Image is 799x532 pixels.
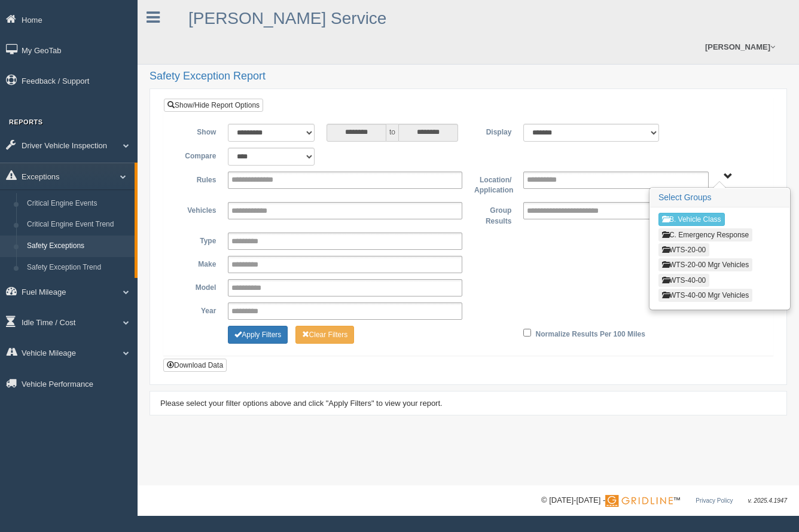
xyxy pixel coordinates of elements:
[748,497,787,504] span: v. 2025.4.1947
[468,124,517,138] label: Display
[295,326,355,344] button: Change Filter Options
[536,326,645,340] label: Normalize Results Per 100 Miles
[22,257,135,279] a: Safety Exception Trend
[173,148,222,162] label: Compare
[658,289,752,302] button: WTS-40-00 Mgr Vehicles
[658,274,709,287] button: WTS-40-00
[650,188,789,207] h3: Select Groups
[173,302,222,317] label: Year
[696,497,733,504] a: Privacy Policy
[22,193,135,215] a: Critical Engine Events
[160,399,443,408] span: Please select your filter options above and click "Apply Filters" to view your report.
[658,258,752,271] button: WTS-20-00 Mgr Vehicles
[468,202,517,227] label: Group Results
[188,9,386,27] a: [PERSON_NAME] Service
[605,495,673,507] img: Gridline
[163,359,227,372] button: Download Data
[541,494,787,507] div: © [DATE]-[DATE] - ™
[173,202,222,216] label: Vehicles
[386,124,398,142] span: to
[173,256,222,270] label: Make
[228,326,288,344] button: Change Filter Options
[173,233,222,247] label: Type
[468,172,517,196] label: Location/ Application
[173,124,222,138] label: Show
[699,30,781,64] a: [PERSON_NAME]
[658,228,752,241] button: C. Emergency Response
[22,236,135,257] a: Safety Exceptions
[22,214,135,236] a: Critical Engine Event Trend
[173,279,222,293] label: Model
[164,99,263,112] a: Show/Hide Report Options
[173,172,222,186] label: Rules
[658,243,709,256] button: WTS-20-00
[658,213,725,226] button: B. Vehicle Class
